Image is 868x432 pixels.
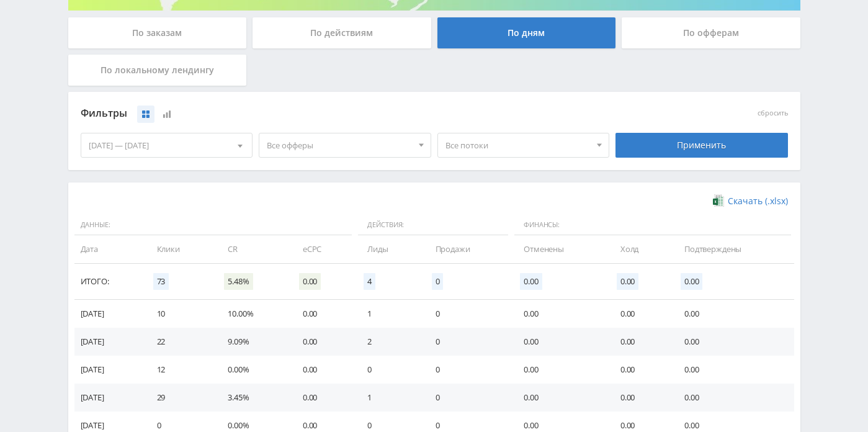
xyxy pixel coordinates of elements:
[215,328,290,356] td: 9.09%
[74,300,145,328] td: [DATE]
[511,384,608,412] td: 0.00
[672,328,794,356] td: 0.00
[81,133,253,157] div: [DATE] — [DATE]
[215,300,290,328] td: 10.00%
[615,133,788,158] div: Применить
[713,195,787,207] a: Скачать (.xlsx)
[608,300,672,328] td: 0.00
[267,133,412,157] span: Все офферы
[215,235,290,263] td: CR
[224,273,253,290] span: 5.48%
[74,215,352,236] span: Данные:
[355,384,423,412] td: 1
[672,356,794,384] td: 0.00
[145,328,216,356] td: 22
[681,273,702,290] span: 0.00
[423,328,512,356] td: 0
[423,356,512,384] td: 0
[423,235,512,263] td: Продажи
[74,235,145,263] td: Дата
[672,300,794,328] td: 0.00
[290,235,356,263] td: eCPC
[608,384,672,412] td: 0.00
[290,356,356,384] td: 0.00
[514,215,790,236] span: Финансы:
[290,384,356,412] td: 0.00
[622,17,800,48] div: По офферам
[74,264,145,300] td: Итого:
[290,328,356,356] td: 0.00
[74,384,145,412] td: [DATE]
[74,356,145,384] td: [DATE]
[617,273,638,290] span: 0.00
[511,356,608,384] td: 0.00
[68,17,247,48] div: По заказам
[672,384,794,412] td: 0.00
[445,133,591,157] span: Все потоки
[145,384,216,412] td: 29
[437,17,616,48] div: По дням
[520,273,542,290] span: 0.00
[608,356,672,384] td: 0.00
[290,300,356,328] td: 0.00
[511,300,608,328] td: 0.00
[145,235,216,263] td: Клики
[74,328,145,356] td: [DATE]
[253,17,431,48] div: По действиям
[511,235,608,263] td: Отменены
[728,196,788,206] span: Скачать (.xlsx)
[713,194,723,207] img: xlsx
[68,55,247,86] div: По локальному лендингу
[145,300,216,328] td: 10
[364,273,375,290] span: 4
[145,356,216,384] td: 12
[608,328,672,356] td: 0.00
[432,273,444,290] span: 0
[355,356,423,384] td: 0
[215,384,290,412] td: 3.45%
[358,215,508,236] span: Действия:
[608,235,672,263] td: Холд
[355,300,423,328] td: 1
[355,328,423,356] td: 2
[355,235,423,263] td: Лиды
[81,104,610,123] div: Фильтры
[423,300,512,328] td: 0
[511,328,608,356] td: 0.00
[215,356,290,384] td: 0.00%
[672,235,794,263] td: Подтверждены
[299,273,321,290] span: 0.00
[153,273,169,290] span: 73
[423,384,512,412] td: 0
[758,109,788,117] button: сбросить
